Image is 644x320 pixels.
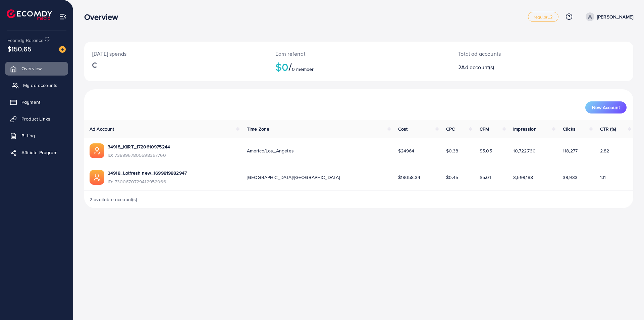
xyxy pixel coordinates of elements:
[59,46,66,53] img: image
[275,60,442,73] h2: $0
[461,63,494,71] span: Ad account(s)
[5,62,68,75] a: Overview
[600,147,609,154] span: 2.82
[563,126,576,132] span: Clicks
[480,147,492,154] span: $5.05
[398,174,420,181] span: $18058.34
[5,79,68,92] a: My ad accounts
[480,126,489,132] span: CPM
[534,15,552,19] span: regular_2
[480,174,491,181] span: $5.01
[446,174,459,181] span: $0.45
[513,174,533,181] span: 3,599,188
[21,99,40,105] span: Payment
[92,50,259,58] p: [DATE] spends
[275,50,442,58] p: Earn referral
[90,143,104,158] img: ic-ads-acc.e4c84228.svg
[108,170,187,176] a: 34918_Lolfresh new_1699819882947
[600,126,616,132] span: CTR (%)
[7,44,32,54] span: $150.65
[90,196,138,203] span: 2 available account(s)
[23,82,57,89] span: My ad accounts
[563,147,578,154] span: 118,277
[592,105,620,110] span: New Account
[84,12,123,22] h3: Overview
[528,12,558,22] a: regular_2
[292,66,314,73] span: 0 member
[21,149,57,156] span: Affiliate Program
[7,37,44,44] span: Ecomdy Balance
[446,126,455,132] span: CPC
[583,12,633,21] a: [PERSON_NAME]
[5,112,68,126] a: Product Links
[90,170,104,185] img: ic-ads-acc.e4c84228.svg
[288,59,292,75] span: /
[21,132,35,139] span: Billing
[21,65,42,72] span: Overview
[458,50,579,58] p: Total ad accounts
[247,147,294,154] span: America/Los_Angeles
[108,178,187,185] span: ID: 7300670729412952066
[7,9,52,20] img: logo
[90,126,114,132] span: Ad Account
[5,129,68,142] a: Billing
[108,152,170,158] span: ID: 7389967805598367760
[398,126,408,132] span: Cost
[585,101,627,113] button: New Account
[513,147,536,154] span: 10,722,760
[398,147,415,154] span: $24964
[5,146,68,159] a: Affiliate Program
[446,147,459,154] span: $0.38
[247,126,269,132] span: Time Zone
[247,174,340,181] span: [GEOGRAPHIC_DATA]/[GEOGRAPHIC_DATA]
[597,13,633,21] p: [PERSON_NAME]
[21,116,50,122] span: Product Links
[563,174,578,181] span: 39,933
[458,64,579,71] h2: 2
[108,143,170,150] a: 34918_KIIRT_1720610975244
[59,13,67,20] img: menu
[513,126,537,132] span: Impression
[5,95,68,109] a: Payment
[600,174,606,181] span: 1.11
[615,290,639,315] iframe: Chat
